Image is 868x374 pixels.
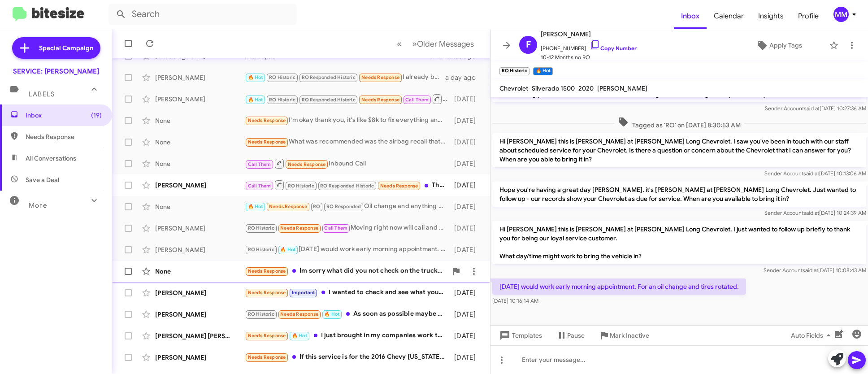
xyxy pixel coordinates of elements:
[732,37,825,53] button: Apply Tags
[292,290,315,296] span: Important
[248,333,286,339] span: Needs Response
[155,245,245,254] div: [PERSON_NAME]
[245,201,450,212] div: Oil change and anything needed for 63k miles
[155,353,245,362] div: [PERSON_NAME]
[397,38,402,49] span: «
[450,224,483,233] div: [DATE]
[405,97,429,103] span: Call Them
[492,133,866,167] p: Hi [PERSON_NAME] this is [PERSON_NAME] at [PERSON_NAME] Long Chevrolet. I saw you've been in touc...
[269,74,295,80] span: RO Historic
[155,95,245,104] div: [PERSON_NAME]
[450,310,483,319] div: [DATE]
[450,353,483,362] div: [DATE]
[597,84,647,92] span: [PERSON_NAME]
[833,7,849,22] div: MM
[578,84,594,92] span: 2020
[450,159,483,168] div: [DATE]
[280,225,318,231] span: Needs Response
[450,116,483,125] div: [DATE]
[412,38,417,49] span: »
[248,290,286,296] span: Needs Response
[326,204,361,209] span: RO Responded
[155,224,245,233] div: [PERSON_NAME]
[245,266,447,276] div: Im sorry what did you not check on the truck? Can you let me know to bring it in?
[450,288,483,297] div: [DATE]
[492,278,746,295] p: [DATE] would work early morning appointment. For an oil change and tires rotated.
[450,245,483,254] div: [DATE]
[407,35,479,53] button: Next
[155,288,245,297] div: [PERSON_NAME]
[533,67,552,75] small: 🔥 Hot
[791,327,834,344] span: Auto Fields
[155,181,245,190] div: [PERSON_NAME]
[248,74,263,80] span: 🔥 Hot
[791,3,826,29] a: Profile
[392,35,479,53] nav: Page navigation example
[280,247,295,252] span: 🔥 Hot
[245,115,450,126] div: I'm okay thank you, it's like $8k to fix everything and I don't have that
[280,311,318,317] span: Needs Response
[764,267,866,274] span: Sender Account [DATE] 10:08:43 AM
[155,159,245,168] div: None
[769,37,802,53] span: Apply Tags
[155,331,245,340] div: [PERSON_NAME] [PERSON_NAME]
[245,158,450,169] div: Inbound Call
[492,221,866,264] p: Hi [PERSON_NAME] this is [PERSON_NAME] at [PERSON_NAME] Long Chevrolet. I just wanted to follow u...
[674,3,707,29] a: Inbox
[450,95,483,104] div: [DATE]
[765,105,866,112] span: Sender Account [DATE] 10:27:36 AM
[155,73,245,82] div: [PERSON_NAME]
[826,7,858,22] button: MM
[803,267,818,274] span: said at
[567,327,585,344] span: Pause
[29,201,47,209] span: More
[288,161,326,167] span: Needs Response
[245,223,450,233] div: Moving right now will call and make arrangements for it
[450,181,483,190] div: [DATE]
[155,310,245,319] div: [PERSON_NAME]
[590,45,637,52] a: Copy Number
[751,3,791,29] a: Insights
[361,74,399,80] span: Needs Response
[549,327,592,344] button: Pause
[803,170,819,177] span: said at
[155,138,245,147] div: None
[248,225,274,231] span: RO Historic
[248,268,286,274] span: Needs Response
[248,139,286,145] span: Needs Response
[526,38,531,52] span: F
[245,72,445,83] div: I already booked the appointment
[91,111,102,120] span: (19)
[248,247,274,252] span: RO Historic
[610,327,649,344] span: Mark Inactive
[26,111,102,120] span: Inbox
[324,311,339,317] span: 🔥 Hot
[380,183,418,189] span: Needs Response
[804,105,820,112] span: said at
[499,67,529,75] small: RO Historic
[361,97,399,103] span: Needs Response
[541,29,637,39] span: [PERSON_NAME]
[532,84,575,92] span: Silverado 1500
[324,225,347,231] span: Call Them
[26,175,59,184] span: Save a Deal
[39,43,93,52] span: Special Campaign
[248,183,271,189] span: Call Them
[12,37,100,59] a: Special Campaign
[450,331,483,340] div: [DATE]
[245,287,450,298] div: I wanted to check and see what your price is on oil change for my Duramax
[450,138,483,147] div: [DATE]
[450,202,483,211] div: [DATE]
[302,74,356,80] span: RO Responded Historic
[803,209,819,216] span: said at
[541,39,637,53] span: [PHONE_NUMBER]
[417,39,474,49] span: Older Messages
[245,309,450,319] div: As soon as possible maybe by [DATE]
[155,202,245,211] div: None
[245,331,450,341] div: I just brought in my companies work truck 1 time
[707,3,751,29] a: Calendar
